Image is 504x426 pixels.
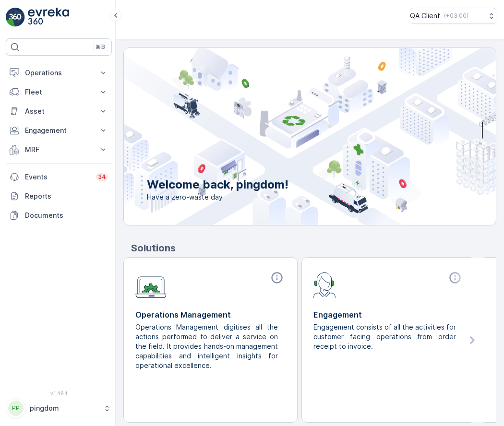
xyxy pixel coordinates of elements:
[410,11,440,21] p: QA Client
[6,121,112,140] button: Engagement
[28,8,69,27] img: logo_light-DOdMpM7g.png
[135,271,167,298] img: module-icon
[6,167,112,187] a: Events34
[444,12,468,20] p: ( +03:00 )
[6,8,25,27] img: logo
[25,68,93,78] p: Operations
[25,145,93,154] p: MRF
[25,191,108,201] p: Reports
[6,83,112,102] button: Fleet
[6,187,112,206] a: Reports
[25,106,93,116] p: Asset
[6,63,112,83] button: Operations
[98,173,106,181] p: 34
[313,309,464,320] p: Engagement
[25,211,108,220] p: Documents
[135,322,278,370] p: Operations Management digitises all the actions performed to deliver a service on the field. It p...
[131,241,496,255] p: Solutions
[6,102,112,121] button: Asset
[6,140,112,159] button: MRF
[313,271,336,298] img: module-icon
[313,322,456,351] p: Engagement consists of all the activities for customer facing operations from order receipt to in...
[30,403,98,413] p: pingdom
[81,48,496,225] img: city illustration
[135,309,286,320] p: Operations Management
[6,390,112,396] span: v 1.48.1
[147,192,288,202] span: Have a zero-waste day
[96,43,105,51] p: ⌘B
[25,172,90,182] p: Events
[8,401,24,416] div: PP
[147,177,288,192] p: Welcome back, pingdom!
[410,8,496,24] button: QA Client(+03:00)
[25,87,93,97] p: Fleet
[25,126,93,135] p: Engagement
[6,398,112,418] button: PPpingdom
[6,206,112,225] a: Documents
